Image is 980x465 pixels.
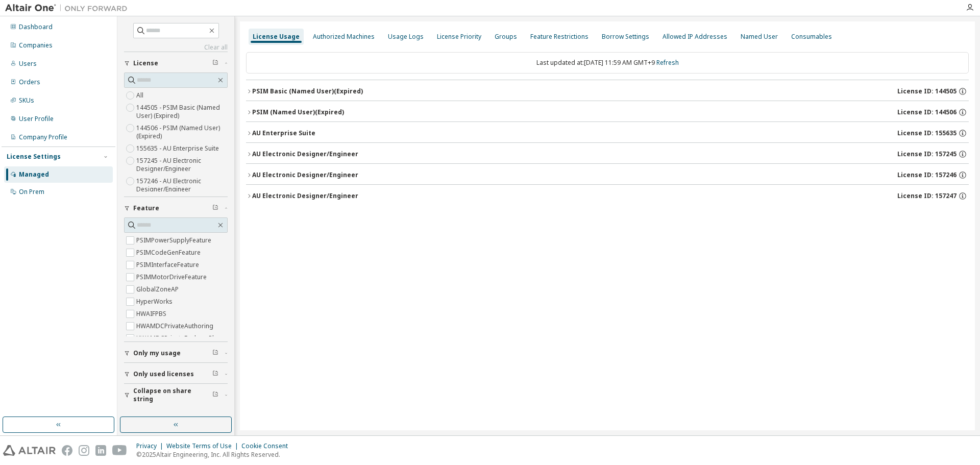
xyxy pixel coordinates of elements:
span: License ID: 155635 [897,129,957,137]
span: Clear filter [212,391,218,399]
img: altair_logo.svg [3,445,56,456]
div: PSIM (Named User) (Expired) [252,108,344,116]
button: License [124,52,228,75]
label: All [136,89,145,102]
img: Altair One [5,3,133,13]
div: Managed [19,170,49,179]
span: Clear filter [212,349,218,357]
div: User Profile [19,115,54,123]
div: SKUs [19,96,34,105]
img: instagram.svg [79,445,89,456]
div: License Settings [7,153,61,161]
div: Companies [19,41,53,50]
span: Feature [133,204,159,212]
span: Clear filter [212,204,218,212]
button: AU Electronic Designer/EngineerLicense ID: 157245 [246,143,969,165]
div: License Priority [437,33,481,41]
label: PSIMInterfaceFeature [136,259,201,271]
p: © 2025 Altair Engineering, Inc. All Rights Reserved. [136,450,294,459]
img: linkedin.svg [95,445,106,456]
div: Privacy [136,442,166,450]
button: Feature [124,197,228,219]
div: Consumables [791,33,832,41]
span: Collapse on share string [133,387,212,403]
label: 144505 - PSIM Basic (Named User) (Expired) [136,102,228,122]
button: PSIM (Named User)(Expired)License ID: 144506 [246,101,969,124]
button: Collapse on share string [124,384,228,406]
span: Only used licenses [133,370,194,378]
img: facebook.svg [62,445,72,456]
span: License [133,59,158,67]
label: 157245 - AU Electronic Designer/Engineer [136,155,228,175]
div: AU Electronic Designer/Engineer [252,150,358,158]
button: AU Enterprise SuiteLicense ID: 155635 [246,122,969,144]
label: 157246 - AU Electronic Designer/Engineer [136,175,228,195]
span: License ID: 157247 [897,192,957,200]
div: Named User [741,33,778,41]
span: License ID: 157246 [897,171,957,179]
div: PSIM Basic (Named User) (Expired) [252,87,363,95]
label: GlobalZoneAP [136,283,181,296]
button: AU Electronic Designer/EngineerLicense ID: 157246 [246,164,969,186]
span: Clear filter [212,59,218,67]
button: Only my usage [124,342,228,364]
a: Refresh [656,58,679,67]
span: Only my usage [133,349,181,357]
div: AU Electronic Designer/Engineer [252,171,358,179]
div: Dashboard [19,23,53,31]
div: Users [19,60,37,68]
span: License ID: 144506 [897,108,957,116]
label: PSIMMotorDriveFeature [136,271,209,283]
div: Website Terms of Use [166,442,241,450]
button: PSIM Basic (Named User)(Expired)License ID: 144505 [246,80,969,103]
div: Feature Restrictions [530,33,589,41]
div: Borrow Settings [602,33,649,41]
div: Allowed IP Addresses [663,33,727,41]
label: HWAMDCPrivateAuthoring [136,320,215,332]
span: Clear filter [212,370,218,378]
div: Authorized Machines [313,33,375,41]
div: Usage Logs [388,33,424,41]
label: 144506 - PSIM (Named User) (Expired) [136,122,228,142]
div: AU Electronic Designer/Engineer [252,192,358,200]
div: On Prem [19,188,44,196]
div: Orders [19,78,40,86]
label: HWAMDCPrivateExplorerPlus [136,332,223,345]
label: 155635 - AU Enterprise Suite [136,142,221,155]
button: AU Electronic Designer/EngineerLicense ID: 157247 [246,185,969,207]
div: License Usage [253,33,300,41]
label: PSIMPowerSupplyFeature [136,234,213,247]
label: HyperWorks [136,296,175,308]
span: License ID: 144505 [897,87,957,95]
button: Only used licenses [124,363,228,385]
div: Groups [495,33,517,41]
div: Cookie Consent [241,442,294,450]
div: Company Profile [19,133,67,141]
label: HWAIFPBS [136,308,168,320]
label: PSIMCodeGenFeature [136,247,203,259]
a: Clear all [124,43,228,52]
div: Last updated at: [DATE] 11:59 AM GMT+9 [246,52,969,74]
span: License ID: 157245 [897,150,957,158]
img: youtube.svg [112,445,127,456]
div: AU Enterprise Suite [252,129,315,137]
